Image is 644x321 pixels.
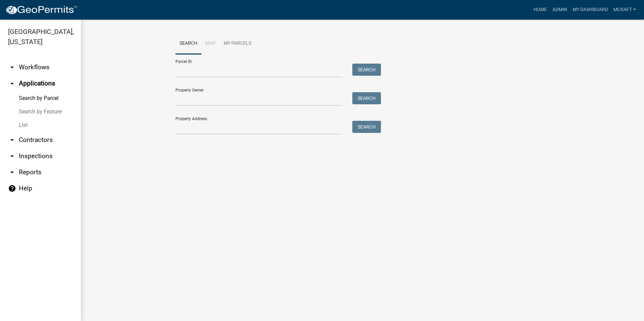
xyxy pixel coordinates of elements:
[8,168,16,176] i: arrow_drop_down
[8,136,16,144] i: arrow_drop_down
[8,79,16,87] i: arrow_drop_up
[570,3,611,16] a: My Dashboard
[550,3,570,16] a: Admin
[531,3,550,16] a: Home
[352,121,381,133] button: Search
[352,92,381,104] button: Search
[352,64,381,76] button: Search
[220,33,255,55] a: My Parcels
[611,3,639,16] a: mcraft
[8,152,16,160] i: arrow_drop_down
[8,184,16,192] i: help
[8,63,16,71] i: arrow_drop_down
[175,33,201,55] a: Search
